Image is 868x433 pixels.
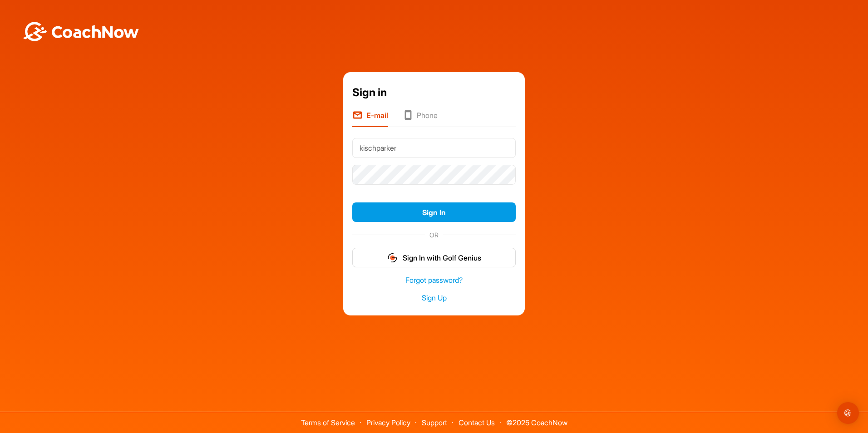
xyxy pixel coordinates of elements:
[22,22,140,41] img: BwLJSsUCoWCh5upNqxVrqldRgqLPVwmV24tXu5FoVAoFEpwwqQ3VIfuoInZCoVCoTD4vwADAC3ZFMkVEQFDAAAAAElFTkSuQmCC
[301,418,355,427] a: Terms of Service
[352,84,516,101] div: Sign in
[352,293,516,303] a: Sign Up
[422,418,447,427] a: Support
[352,202,516,222] button: Sign In
[459,418,495,427] a: Contact Us
[352,275,516,285] a: Forgot password?
[502,412,572,426] span: © 2025 CoachNow
[352,138,516,158] input: E-mail
[352,110,388,127] li: E-mail
[366,418,410,427] a: Privacy Policy
[403,110,438,127] li: Phone
[425,230,443,240] span: OR
[387,252,398,263] img: gg_logo
[352,248,516,267] button: Sign In with Golf Genius
[837,402,859,424] div: Open Intercom Messenger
